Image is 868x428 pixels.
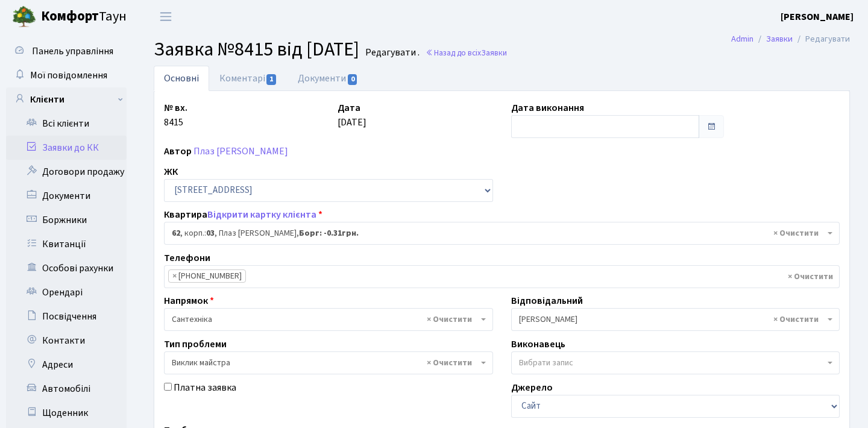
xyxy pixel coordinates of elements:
[288,66,368,91] a: Документи
[363,47,420,58] small: Редагувати .
[164,144,192,159] label: Автор
[6,39,127,63] a: Панель управління
[481,47,507,58] span: Заявки
[164,101,187,115] label: № вх.
[6,304,127,329] a: Посвідчення
[164,351,493,374] span: Виклик майстра
[6,160,127,184] a: Договори продажу
[6,377,127,401] a: Автомобілі
[329,101,502,138] div: [DATE]
[6,329,127,353] a: Контакти
[519,357,573,369] span: Вибрати запис
[164,337,227,351] label: Тип проблеми
[338,101,360,115] label: Дата
[155,101,329,138] div: 8415
[427,357,472,369] span: Видалити всі елементи
[12,5,36,29] img: logo.png
[41,7,127,27] span: Таун
[6,232,127,256] a: Квитанції
[32,45,113,58] span: Панель управління
[164,222,840,245] span: <b>62</b>, корп.: <b>03</b>, Плаз Єлизавета Олександрівна, <b>Борг: -0.31грн.</b>
[519,313,825,326] span: Синельник С.В.
[164,251,210,265] label: Телефони
[713,27,868,52] nav: breadcrumb
[348,74,357,85] span: 0
[193,145,288,158] a: Плаз [PERSON_NAME]
[30,69,107,82] span: Мої повідомлення
[788,271,833,283] span: Видалити всі елементи
[207,208,316,221] a: Відкрити картку клієнта
[164,207,322,222] label: Квартира
[164,308,493,331] span: Сантехніка
[206,227,215,239] b: 03
[6,87,127,112] a: Клієнти
[6,184,127,208] a: Документи
[6,63,127,87] a: Мої повідомлення
[766,33,793,45] a: Заявки
[781,10,854,24] b: [PERSON_NAME]
[773,227,819,239] span: Видалити всі елементи
[164,294,214,308] label: Напрямок
[154,66,209,91] a: Основні
[172,227,180,239] b: 62
[511,308,840,331] span: Синельник С.В.
[172,270,177,282] span: ×
[154,36,359,63] span: Заявка №8415 від [DATE]
[6,280,127,304] a: Орендарі
[299,227,359,239] b: Борг: -0.31грн.
[168,269,246,283] li: +380663800911
[511,294,583,308] label: Відповідальний
[151,7,181,27] button: Переключити навігацію
[172,313,478,326] span: Сантехніка
[164,165,178,179] label: ЖК
[6,208,127,232] a: Боржники
[793,33,850,46] li: Редагувати
[6,112,127,136] a: Всі клієнти
[209,66,288,91] a: Коментарі
[172,227,825,239] span: <b>62</b>, корп.: <b>03</b>, Плаз Єлизавета Олександрівна, <b>Борг: -0.31грн.</b>
[511,101,584,115] label: Дата виконання
[511,337,565,351] label: Виконавець
[6,353,127,377] a: Адреси
[6,401,127,425] a: Щоденник
[266,74,276,85] span: 1
[427,313,472,326] span: Видалити всі елементи
[172,357,478,369] span: Виклик майстра
[6,256,127,280] a: Особові рахунки
[511,380,553,395] label: Джерело
[731,33,753,45] a: Admin
[174,380,236,395] label: Платна заявка
[773,313,819,326] span: Видалити всі елементи
[426,47,507,58] a: Назад до всіхЗаявки
[781,10,854,24] a: [PERSON_NAME]
[6,136,127,160] a: Заявки до КК
[41,7,99,26] b: Комфорт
